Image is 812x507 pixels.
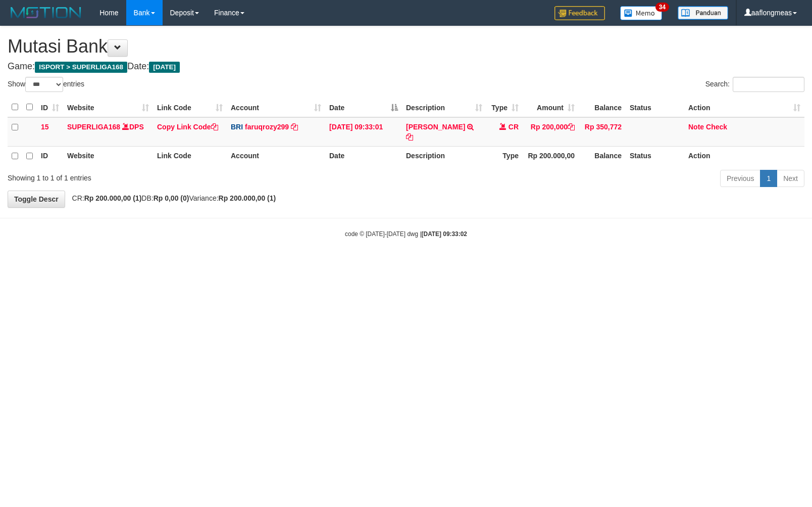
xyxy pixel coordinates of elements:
label: Search: [705,77,804,92]
th: Link Code: activate to sort column ascending [153,98,227,117]
a: Copy Rp 200,000 to clipboard [568,123,575,131]
span: 15 [41,123,49,131]
img: Button%20Memo.svg [620,6,663,20]
th: ID [37,146,63,166]
a: Toggle Descr [8,191,65,208]
strong: Rp 0,00 (0) [154,194,189,202]
th: ID: activate to sort column ascending [37,98,63,117]
th: Website: activate to sort column ascending [63,98,153,117]
div: Showing 1 to 1 of 1 entries [8,169,331,183]
th: Account: activate to sort column ascending [227,98,325,117]
strong: Rp 200.000,00 (1) [84,194,142,202]
th: Type [486,146,523,166]
select: Showentries [25,77,63,92]
span: [DATE] [149,62,180,73]
span: BRI [231,123,243,131]
a: faruqrozy299 [245,123,289,131]
th: Website [63,146,153,166]
span: ISPORT > SUPERLIGA168 [35,62,127,73]
th: Type: activate to sort column ascending [486,98,523,117]
th: Account [227,146,325,166]
th: Date [325,146,402,166]
input: Search: [733,77,804,92]
td: [DATE] 09:33:01 [325,117,402,147]
th: Link Code [153,146,227,166]
td: DPS [63,117,153,147]
a: Copy Link Code [157,123,218,131]
td: Rp 350,772 [579,117,626,147]
th: Balance [579,98,626,117]
th: Balance [579,146,626,166]
a: Next [777,170,804,187]
a: Copy ADIT SETIAWAN to clipboard [406,133,413,141]
th: Amount: activate to sort column ascending [523,98,579,117]
span: 34 [655,3,669,12]
td: Rp 200,000 [523,117,579,147]
label: Show entries [8,77,84,92]
strong: Rp 200.000,00 (1) [219,194,276,202]
img: MOTION_logo.png [8,5,84,20]
img: Feedback.jpg [554,6,605,20]
span: CR [509,123,519,131]
small: code © [DATE]-[DATE] dwg | [345,231,467,238]
img: panduan.png [678,6,728,20]
span: CR: DB: Variance: [67,194,276,202]
strong: [DATE] 09:33:02 [422,231,467,238]
a: [PERSON_NAME] [406,123,465,131]
th: Description: activate to sort column ascending [402,98,486,117]
h4: Game: Date: [8,62,804,72]
th: Action [684,146,804,166]
a: Previous [720,170,760,187]
th: Description [402,146,486,166]
a: SUPERLIGA168 [67,123,120,131]
th: Status [626,98,684,117]
a: Copy faruqrozy299 to clipboard [291,123,298,131]
a: 1 [760,170,777,187]
th: Date: activate to sort column descending [325,98,402,117]
th: Rp 200.000,00 [523,146,579,166]
a: Check [706,123,727,131]
th: Status [626,146,684,166]
th: Action: activate to sort column ascending [684,98,804,117]
a: Note [688,123,704,131]
h1: Mutasi Bank [8,36,804,57]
